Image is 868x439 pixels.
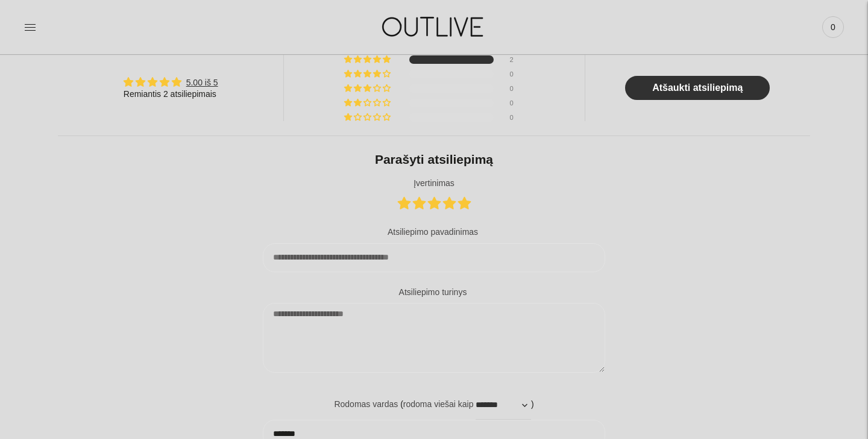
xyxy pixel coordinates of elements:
div: Parašyti atsiliepimą [263,151,605,168]
div: Įvertinimas [263,178,605,212]
div: Remiantis 2 atsiliepimais [124,89,218,101]
img: OUTLIVE [359,6,509,48]
div: 100% (2) reviews with 5 star rating [344,55,392,64]
a: 2 stars [413,197,428,209]
span: 0 [825,19,841,36]
input: Atsiliepimo pavadinimas [263,243,605,272]
a: 5 stars [458,197,471,209]
label: Rodomas vardas [334,399,398,411]
a: Atšaukti atsiliepimą [625,76,770,100]
a: 3 stars [428,197,443,209]
label: Atsiliepimo turinys [399,287,467,299]
textarea: Atsiliepimo turinys [263,303,605,373]
div: Average rating is 5.00 stars [124,75,218,89]
label: rodoma viešai kaip [403,399,474,411]
div: 2 [510,55,524,64]
label: Įvertinimas [263,178,605,190]
label: Atsiliepimo pavadinimas [388,226,478,238]
a: 0 [822,14,844,40]
a: 4 stars [443,197,458,209]
select: Name format [476,391,531,420]
a: 1 star [398,197,413,209]
span: ( ) [400,399,533,409]
a: 5.00 iš 5 [186,78,218,87]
